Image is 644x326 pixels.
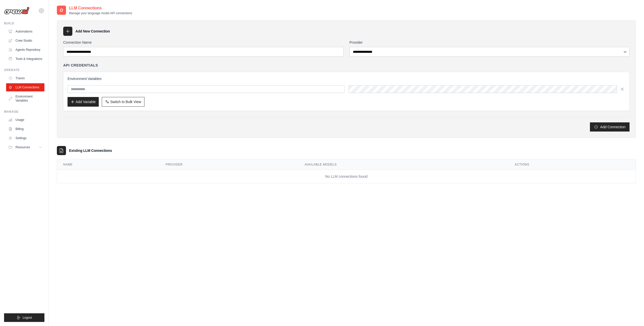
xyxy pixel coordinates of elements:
[6,74,44,82] a: Traces
[23,316,32,320] span: Logout
[4,7,29,14] img: Logo
[6,143,44,151] button: Resources
[63,40,343,45] label: Connection Name
[63,63,98,68] h4: API Credentials
[6,83,44,91] a: LLM Connections
[159,159,299,170] th: Provider
[68,97,99,107] button: Add Variable
[102,97,144,107] button: Switch to Bulk View
[6,92,44,105] a: Environment Variables
[350,40,630,45] label: Provider
[6,27,44,36] a: Automations
[6,46,44,54] a: Agents Repository
[299,159,509,170] th: Available Models
[4,68,44,72] div: Operate
[590,122,630,132] button: Add Connection
[75,29,110,34] h3: Add New Connection
[57,159,159,170] th: Name
[4,313,44,322] button: Logout
[15,145,30,149] span: Resources
[69,148,112,153] h3: Existing LLM Connections
[68,76,625,81] h3: Environment Variables
[4,110,44,114] div: Manage
[69,11,132,15] p: Manage your language model API connections
[4,21,44,25] div: Build
[509,159,636,170] th: Actions
[69,5,132,11] h2: LLM Connections
[110,99,141,104] span: Switch to Bulk View
[57,170,636,183] td: No LLM connections found
[6,134,44,142] a: Settings
[6,55,44,63] a: Tools & Integrations
[6,125,44,133] a: Billing
[6,116,44,124] a: Usage
[6,37,44,45] a: Crew Studio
